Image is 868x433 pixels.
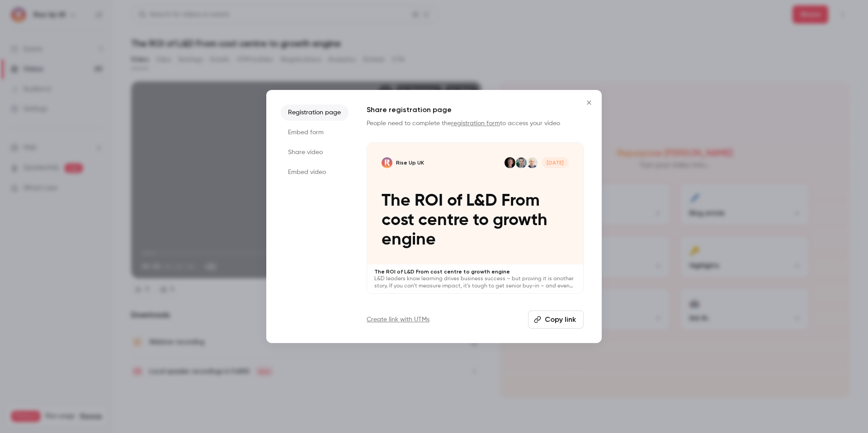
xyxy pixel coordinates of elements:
span: [DATE] [542,157,569,168]
a: Create link with UTMs [367,315,429,324]
img: Josh Bersin [505,157,515,168]
p: L&D leaders know learning drives business success – but proving it is another story. If you can’t... [374,275,576,290]
p: The ROI of L&D From cost centre to growth engine [382,191,569,250]
p: The ROI of L&D From cost centre to growth engine [374,268,576,275]
img: Arnaud Blachon [516,157,527,168]
h1: Share registration page [367,104,584,115]
li: Embed form [281,124,349,141]
li: Registration page [281,104,349,121]
li: Embed video [281,164,349,180]
a: The ROI of L&D From cost centre to growth engineRise Up UKAndy LancasterArnaud BlachonJosh Bersin... [367,142,584,294]
button: Close [580,94,598,112]
a: registration form [451,120,500,127]
p: Rise Up UK [396,159,424,166]
img: Andy Lancaster [527,157,538,168]
img: The ROI of L&D From cost centre to growth engine [382,157,392,168]
p: People need to complete the to access your video [367,119,584,128]
button: Copy link [528,311,584,329]
li: Share video [281,144,349,160]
